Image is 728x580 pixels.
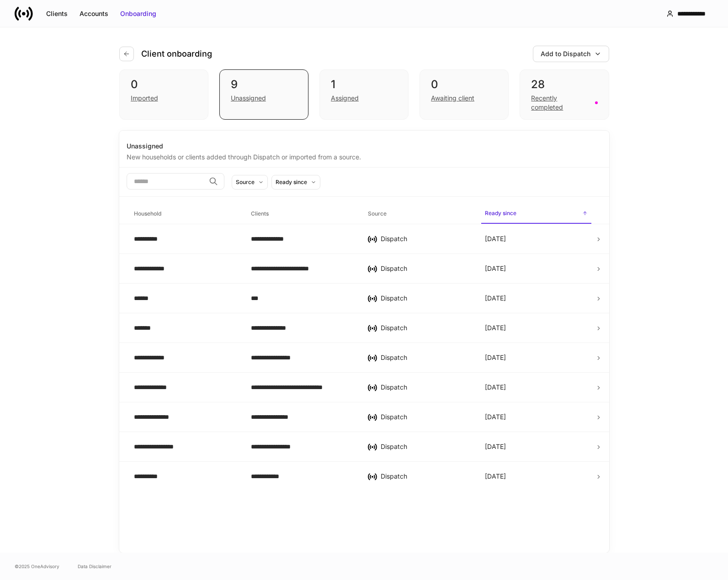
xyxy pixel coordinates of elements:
p: [DATE] [485,442,506,451]
div: Dispatch [381,472,470,481]
div: Awaiting client [431,94,474,103]
p: [DATE] [485,294,506,303]
p: [DATE] [485,264,506,273]
div: Dispatch [381,234,470,243]
h6: Clients [251,209,269,218]
div: 0Awaiting client [420,69,509,120]
div: Unassigned [231,94,266,103]
p: [DATE] [485,353,506,362]
h6: Ready since [485,209,516,217]
div: 28Recently completed [520,69,609,120]
button: Accounts [74,6,114,21]
div: 0 [431,77,497,92]
div: Imported [131,94,158,103]
div: Ready since [276,178,307,186]
div: Dispatch [381,353,470,362]
button: Source [232,175,268,190]
div: Add to Dispatch [541,49,590,58]
div: 28 [531,77,597,92]
div: Accounts [80,9,108,18]
div: Unassigned [127,142,602,151]
p: [DATE] [485,383,506,392]
div: Dispatch [381,442,470,451]
div: Dispatch [381,323,470,332]
p: [DATE] [485,323,506,332]
a: Data Disclaimer [78,563,112,570]
div: New households or clients added through Dispatch or imported from a source. [127,151,602,162]
div: 0 [131,77,197,92]
div: Dispatch [381,412,470,422]
span: Source [364,205,474,223]
span: © 2025 OneAdvisory [15,563,59,570]
div: Assigned [331,94,359,103]
div: Recently completed [531,94,589,112]
button: Clients [40,6,74,21]
button: Ready since [271,175,320,190]
div: 1Assigned [319,69,409,120]
div: Dispatch [381,383,470,392]
div: 0Imported [119,69,208,120]
span: Household [130,205,240,223]
div: Dispatch [381,294,470,303]
div: Source [236,178,255,186]
h4: Client onboarding [141,48,212,59]
p: [DATE] [485,412,506,422]
span: Ready since [481,204,591,224]
div: 9 [231,77,297,92]
button: Onboarding [114,6,162,21]
button: Add to Dispatch [533,46,609,62]
div: 1 [331,77,397,92]
h6: Household [134,209,161,218]
p: [DATE] [485,234,506,243]
div: 9Unassigned [219,69,308,120]
span: Clients [247,205,357,223]
div: Onboarding [120,9,156,18]
div: Dispatch [381,264,470,273]
h6: Source [368,209,387,218]
div: Clients [46,9,68,18]
p: [DATE] [485,472,506,481]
